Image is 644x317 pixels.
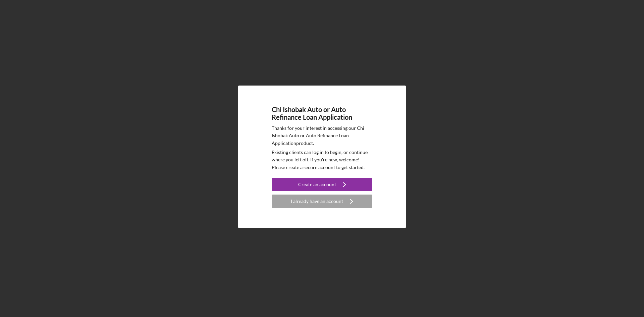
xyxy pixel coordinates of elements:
h4: Chi Ishobak Auto or Auto Refinance Loan Application [272,106,372,121]
p: Existing clients can log in to begin, or continue where you left off. If you're new, welcome! Ple... [272,149,372,171]
div: I already have an account [291,195,343,208]
div: Create an account [298,178,336,191]
p: Thanks for your interest in accessing our Chi Ishobak Auto or Auto Refinance Loan Application pro... [272,124,372,147]
a: Create an account [272,178,372,193]
button: Create an account [272,178,372,191]
button: I already have an account [272,195,372,208]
